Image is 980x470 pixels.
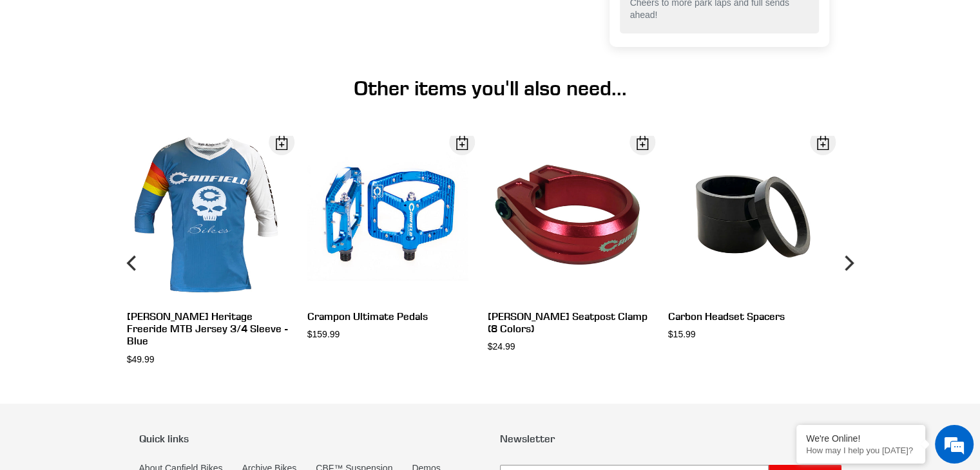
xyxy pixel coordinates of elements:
[211,6,242,37] div: Minimize live chat window
[120,136,146,391] button: Previous
[75,149,178,279] span: We're online!
[139,76,841,100] h1: Other items you'll also need...
[86,72,236,89] div: Chat with us now
[806,446,916,455] p: How may I help you today?
[835,136,861,391] button: Next
[307,136,468,341] a: Crampon Ultimate Pedals $159.99 Open Dialog Crampon Ultimate Pedals
[139,433,481,445] p: Quick links
[806,433,916,444] div: We're Online!
[14,71,34,90] div: Navigation go back
[6,324,245,370] textarea: Type your message and hit 'Enter'
[500,433,841,445] p: Newsletter
[41,64,73,97] img: d_696896380_company_1647369064580_696896380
